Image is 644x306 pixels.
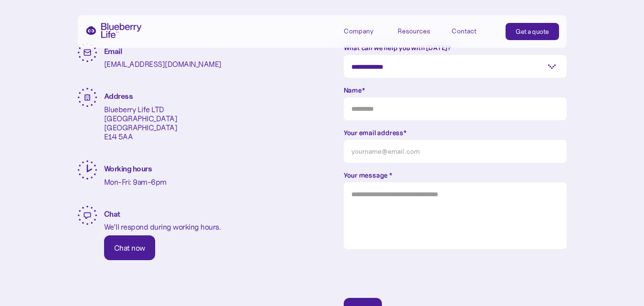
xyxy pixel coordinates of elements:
[398,23,441,39] div: Resources
[104,164,152,173] strong: Working hours
[344,128,567,137] label: Your email address*
[114,243,145,253] div: Chat now
[344,43,567,53] label: What can we help you with [DATE]?
[104,222,221,232] p: We’ll respond during working hours.
[344,257,489,294] iframe: reCAPTCHA
[104,235,155,260] a: Chat now
[398,27,430,35] div: Resources
[85,23,142,38] a: home
[452,23,495,39] a: Contact
[104,105,178,142] p: Blueberry Life LTD [GEOGRAPHIC_DATA] [GEOGRAPHIC_DATA] E14 5AA
[344,140,567,163] input: yourname@email.com
[104,178,167,187] p: Mon-Fri: 9am-6pm
[344,27,373,35] div: Company
[104,209,120,219] strong: Chat
[344,85,567,95] label: Name*
[452,27,476,35] div: Contact
[104,60,222,69] p: [EMAIL_ADDRESS][DOMAIN_NAME]
[344,23,387,39] div: Company
[344,171,392,179] strong: Your message *
[506,23,559,40] a: Get a quote
[516,27,549,36] div: Get a quote
[104,46,122,56] strong: Email
[104,91,133,101] strong: Address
